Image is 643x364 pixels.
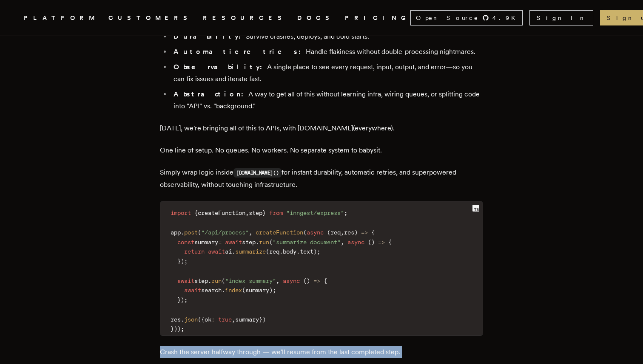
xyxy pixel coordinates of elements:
[194,209,198,216] span: {
[266,248,269,255] span: (
[330,229,341,236] span: req
[208,277,211,284] span: .
[208,248,225,255] span: await
[327,229,330,236] span: (
[344,209,347,216] span: ;
[211,316,215,323] span: :
[269,209,283,216] span: from
[341,239,344,245] span: ,
[232,316,235,323] span: ,
[198,316,201,323] span: (
[262,316,266,323] span: )
[307,229,324,236] span: async
[249,209,262,216] span: step
[256,229,303,236] span: createFunction
[283,248,296,255] span: body
[313,277,320,284] span: =>
[388,239,392,245] span: {
[242,287,245,293] span: (
[174,90,248,98] strong: Abstraction:
[177,296,181,303] span: }
[171,316,181,323] span: res
[262,209,266,216] span: }
[371,229,375,236] span: {
[201,316,205,323] span: {
[283,277,300,284] span: async
[235,248,266,255] span: summarize
[259,316,262,323] span: }
[181,229,184,236] span: .
[174,63,267,71] strong: Observability:
[181,258,184,265] span: )
[273,287,276,293] span: ;
[492,14,521,22] span: 4.9 K
[371,239,375,245] span: )
[171,46,483,58] li: Handle flakiness without double-processing nightmares.
[344,229,354,236] span: res
[249,229,252,236] span: ,
[108,13,193,23] a: CUSTOMERS
[225,287,242,293] span: index
[203,13,287,23] button: RESOURCES
[184,296,188,303] span: ;
[232,248,235,255] span: .
[160,144,483,156] p: One line of setup. No queues. No workers. No separate system to babysit.
[245,287,269,293] span: summary
[174,48,306,56] strong: Automatic retries:
[307,277,310,284] span: )
[279,248,283,255] span: .
[184,248,205,255] span: return
[177,277,194,284] span: await
[177,325,181,332] span: )
[276,277,279,284] span: ,
[222,287,225,293] span: .
[184,287,201,293] span: await
[24,13,98,23] button: PLATFORM
[269,239,273,245] span: (
[378,239,385,245] span: =>
[416,14,479,22] span: Open Source
[233,168,282,178] code: [DOMAIN_NAME]()
[160,346,483,358] p: Crash the server halfway through — we'll resume from the last completed step.
[235,316,259,323] span: summary
[171,61,483,85] li: A single place to see every request, input, output, and error—so you can fix issues and iterate f...
[201,229,249,236] span: "/api/process"
[201,287,222,293] span: search
[205,316,211,323] span: ok
[174,32,246,40] strong: Durability:
[317,248,320,255] span: ;
[296,248,300,255] span: .
[184,229,198,236] span: post
[269,248,279,255] span: req
[181,316,184,323] span: .
[184,316,198,323] span: json
[529,10,593,25] a: Sign In
[368,239,371,245] span: (
[218,316,232,323] span: true
[269,287,273,293] span: )
[222,277,225,284] span: (
[303,229,307,236] span: (
[198,229,201,236] span: (
[303,277,307,284] span: (
[242,239,256,245] span: step
[259,239,269,245] span: run
[177,239,194,245] span: const
[184,258,188,265] span: ;
[171,88,483,112] li: A way to get all of this without learning infra, wiring queues, or splitting code into "API" vs. ...
[361,229,368,236] span: =>
[225,248,232,255] span: ai
[218,239,222,245] span: =
[211,277,222,284] span: run
[194,277,208,284] span: step
[177,258,181,265] span: }
[225,239,242,245] span: await
[245,209,249,216] span: ,
[324,277,327,284] span: {
[171,325,174,332] span: }
[345,13,410,23] a: PRICING
[341,229,344,236] span: ,
[273,239,341,245] span: "summarize document"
